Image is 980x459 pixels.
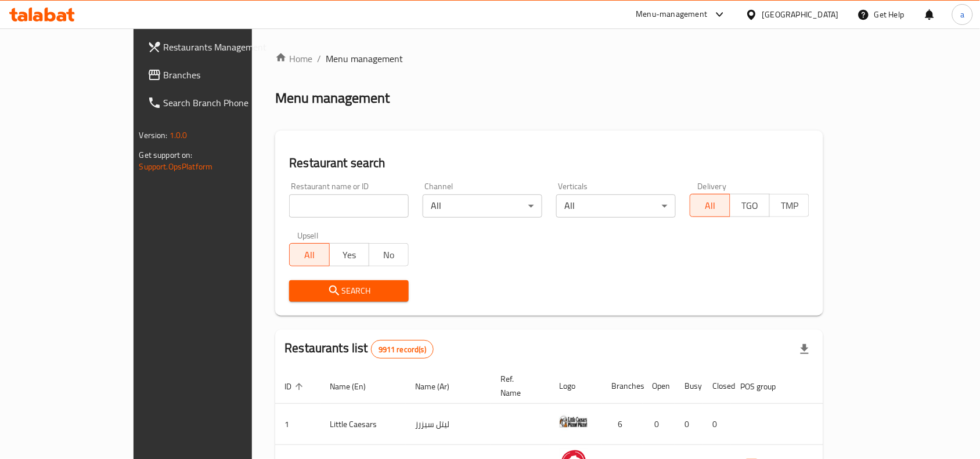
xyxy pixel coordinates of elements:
button: Search [289,280,409,302]
a: Search Branch Phone [138,89,297,117]
span: ID [284,380,307,393]
td: 6 [602,404,643,445]
span: Name (Ar) [415,380,464,393]
h2: Restaurant search [289,154,809,172]
span: 1.0.0 [170,128,188,143]
th: Open [643,368,675,404]
th: Logo [550,368,602,404]
span: TGO [735,197,765,214]
button: No [369,243,409,266]
span: Search Branch Phone [164,96,288,110]
span: POS group [740,380,791,393]
h2: Restaurants list [284,339,434,359]
td: 0 [675,404,703,445]
span: Ref. Name [500,372,536,400]
div: [GEOGRAPHIC_DATA] [762,8,839,21]
span: a [960,8,964,21]
th: Busy [675,368,703,404]
li: / [317,52,321,66]
div: All [423,194,542,218]
a: Support.OpsPlatform [139,159,213,174]
img: Little Caesars [559,407,588,436]
span: Name (En) [330,380,381,393]
label: Delivery [698,182,727,190]
button: All [690,194,730,217]
div: All [556,194,676,218]
span: All [294,247,325,263]
td: ليتل سيزرز [406,404,491,445]
span: Menu management [326,52,403,66]
div: Export file [791,335,819,363]
span: 9911 record(s) [372,344,433,355]
span: Yes [334,247,365,263]
td: 0 [643,404,675,445]
td: Little Caesars [320,404,406,445]
span: Branches [164,68,288,82]
span: TMP [774,197,805,214]
label: Upsell [297,232,319,240]
span: No [374,247,404,263]
input: Search for restaurant name or ID.. [289,194,409,218]
span: Restaurants Management [164,40,288,54]
div: Menu-management [636,8,708,21]
span: All [695,197,725,214]
button: TGO [730,194,770,217]
div: Total records count [371,340,434,359]
td: 1 [275,404,320,445]
th: Closed [703,368,731,404]
span: Search [298,284,399,298]
a: Branches [138,61,297,89]
button: Yes [329,243,369,266]
h2: Menu management [275,89,390,107]
td: 0 [703,404,731,445]
th: Branches [602,368,643,404]
button: TMP [769,194,809,217]
a: Restaurants Management [138,33,297,61]
button: All [289,243,329,266]
nav: breadcrumb [275,52,823,66]
span: Version: [139,128,168,143]
span: Get support on: [139,147,193,162]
